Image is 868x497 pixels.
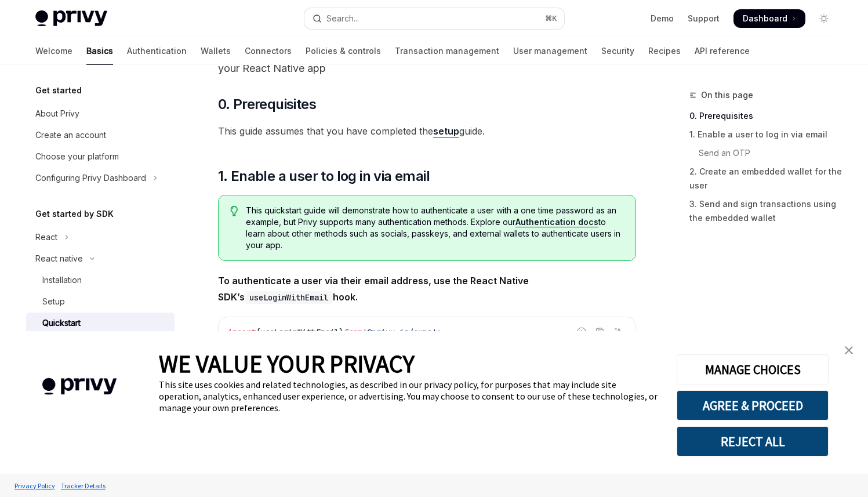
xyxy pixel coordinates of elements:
span: } [339,327,344,338]
a: Choose your platform [26,146,175,167]
span: 0. Prerequisites [218,95,316,114]
button: Toggle React native section [26,248,175,269]
button: Toggle dark mode [815,9,833,28]
img: company logo [17,361,141,412]
strong: To authenticate a user via their email address, use the React Native SDK’s hook. [218,275,529,303]
div: React native [35,252,83,266]
a: About Privy [26,103,175,124]
a: Security [601,37,634,65]
code: useLoginWithEmail [245,291,333,304]
span: Dashboard [743,13,787,24]
div: About Privy [35,107,79,121]
a: Authentication docs [515,217,598,227]
span: ⌘ K [545,14,557,23]
a: 3. Send and sign transactions using the embedded wallet [689,195,842,227]
h5: Get started by SDK [35,207,114,221]
a: API reference [695,37,750,65]
div: Installation [42,273,82,287]
a: Installation [26,270,175,291]
img: close banner [845,346,853,354]
a: 1. Enable a user to log in via email [689,125,842,144]
a: Quickstart [26,313,175,333]
div: React [35,230,57,244]
a: Support [688,13,720,24]
a: Privacy Policy [12,476,58,496]
div: Search... [326,12,359,26]
a: Send an OTP [689,144,842,162]
div: Quickstart [42,316,81,330]
button: Toggle Configuring Privy Dashboard section [26,168,175,188]
a: 0. Prerequisites [689,107,842,125]
a: Recipes [648,37,681,65]
span: ; [437,327,441,338]
span: WE VALUE YOUR PRIVACY [159,349,415,379]
span: On this page [701,88,753,102]
a: close banner [837,339,860,362]
div: This site uses cookies and related technologies, as described in our privacy policy, for purposes... [159,379,659,413]
button: Copy the contents from the code block [593,324,608,339]
svg: Tip [230,206,238,216]
div: Configuring Privy Dashboard [35,171,146,185]
span: This guide assumes that you have completed the guide. [218,123,636,139]
div: Setup [42,295,65,309]
span: { [256,327,260,338]
a: setup [433,125,459,137]
a: Connectors [245,37,292,65]
a: Authentication [127,37,187,65]
span: useLoginWithEmail [260,327,339,338]
img: light logo [35,10,107,27]
span: 1. Enable a user to log in via email [218,167,430,186]
div: Create an account [35,128,106,142]
span: import [228,327,256,338]
button: AGREE & PROCEED [677,390,829,420]
h5: Get started [35,84,82,97]
button: Report incorrect code [574,324,589,339]
button: MANAGE CHOICES [677,354,829,384]
a: Demo [651,13,674,24]
a: User management [513,37,587,65]
div: Choose your platform [35,150,119,164]
a: Transaction management [395,37,499,65]
a: Setup [26,291,175,312]
a: Policies & controls [306,37,381,65]
a: Tracker Details [58,476,108,496]
button: Ask AI [611,324,626,339]
button: Open search [304,8,564,29]
a: Wallets [201,37,231,65]
span: from [344,327,362,338]
a: Welcome [35,37,72,65]
a: Dashboard [733,9,805,28]
span: '@privy-io/expo' [362,327,437,338]
button: Toggle React section [26,227,175,248]
button: REJECT ALL [677,426,829,456]
a: Create an account [26,125,175,146]
span: This quickstart guide will demonstrate how to authenticate a user with a one time password as an ... [246,205,623,251]
a: 2. Create an embedded wallet for the user [689,162,842,195]
a: Basics [86,37,113,65]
